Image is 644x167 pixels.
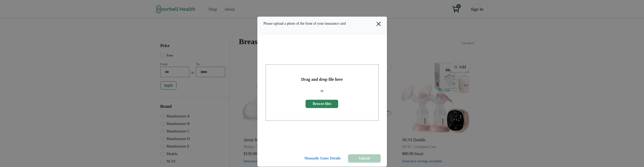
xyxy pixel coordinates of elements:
[306,100,338,108] button: Browse files
[373,19,384,29] button: Close
[321,88,324,93] p: or
[301,77,343,82] h2: Drag and drop file here
[300,154,345,163] button: Manually Enter Details
[257,17,387,35] header: Please upload a photo of the front of your insurance card
[348,154,381,163] button: Upload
